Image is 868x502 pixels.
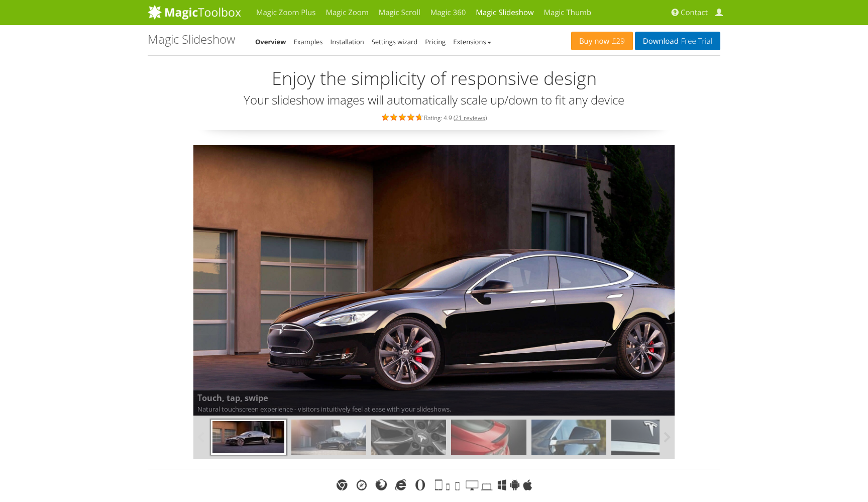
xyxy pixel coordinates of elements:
img: models-04.jpg [451,420,526,455]
span: Natural touchscreen experience - visitors intuitively feel at ease with your slideshows. [193,390,675,416]
img: Chrome, Safari, Firefox, MS Edge, IE, Opera [337,479,425,490]
a: 21 reviews [455,114,485,122]
img: Touch, tap, swipe [193,145,771,470]
a: Installation [331,37,364,46]
span: £29 [609,37,625,45]
a: Overview [255,37,286,46]
b: Touch, tap, swipe [197,392,671,405]
img: models-07.jpg [611,420,686,455]
div: Rating: 4.9 ( ) [148,112,720,123]
span: Free Trial [679,37,712,45]
img: models-02.jpg [291,420,366,455]
h1: Magic Slideshow [148,33,235,46]
a: Examples [294,37,323,46]
h2: Enjoy the simplicity of responsive design [148,68,720,88]
a: Settings wizard [372,37,418,46]
img: MagicToolbox.com - Image tools for your website [148,5,241,20]
span: Contact [681,8,708,18]
img: Tablet, phone, smartphone, desktop, laptop, Windows, Android, iOS [435,479,532,490]
a: Pricing [425,37,446,46]
h3: Your slideshow images will automatically scale up/down to fit any device [148,93,720,107]
a: Extensions [453,37,491,46]
a: DownloadFree Trial [635,32,720,50]
img: models-06.jpg [531,420,606,455]
a: Buy now£29 [571,32,633,50]
img: models-03.jpg [371,420,446,455]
